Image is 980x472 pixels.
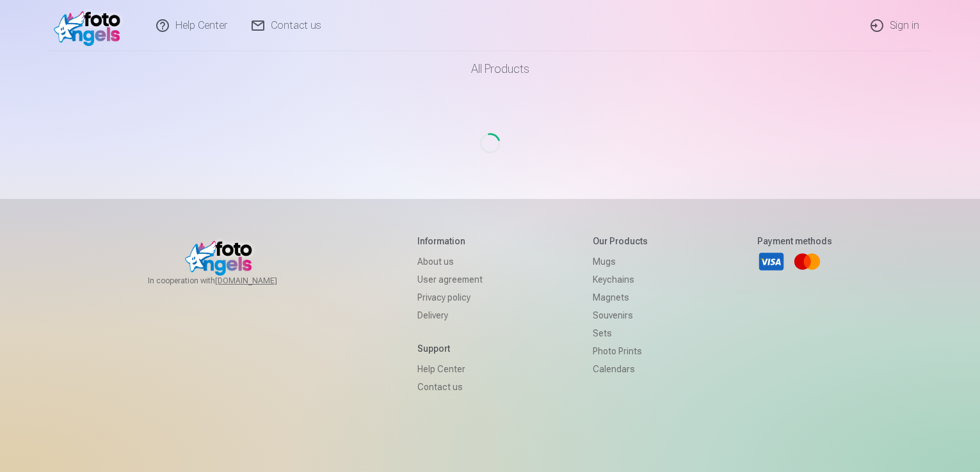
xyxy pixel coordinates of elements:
a: Keychains [593,271,648,288]
a: Delivery [417,306,483,324]
a: Photo prints [593,342,648,360]
a: Souvenirs [593,306,648,324]
h5: Payment methods [757,235,832,248]
a: User agreement [417,271,483,288]
a: All products [435,51,545,87]
a: Sets [593,324,648,342]
h5: Support [417,342,483,355]
a: Contact us [417,378,483,396]
a: Help Center [417,360,483,378]
a: Privacy policy [417,288,483,306]
a: Visa [757,248,785,276]
h5: Information [417,235,483,248]
a: Mastercard [793,248,821,276]
a: [DOMAIN_NAME] [215,276,308,286]
a: About us [417,253,483,271]
h5: Our products [593,235,648,248]
a: Magnets [593,288,648,306]
a: Mugs [593,253,648,271]
img: /v1 [54,5,127,46]
a: Calendars [593,360,648,378]
span: In cooperation with [148,276,308,286]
